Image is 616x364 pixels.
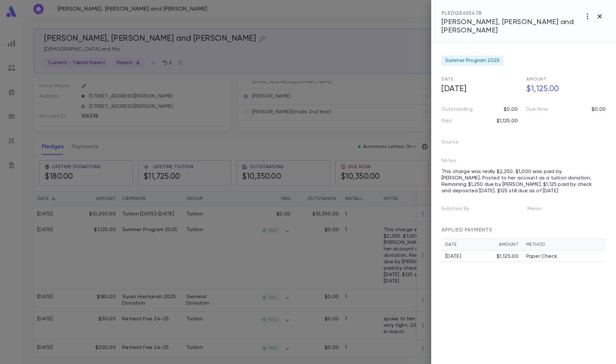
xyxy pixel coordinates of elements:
[522,82,606,96] h5: $1,125.00
[497,253,518,260] div: $1,125.00
[441,19,574,34] span: [PERSON_NAME], [PERSON_NAME] and [PERSON_NAME]
[441,77,453,82] span: Date
[438,167,606,196] div: This charge was really $2,250. $1,000 was paid by [PERSON_NAME]. Posted to her account as a tuiti...
[522,239,606,251] th: Method
[592,106,606,113] p: $0.00
[441,106,473,113] p: Outstanding
[527,204,552,217] p: Memo
[441,118,452,124] p: Paid
[441,228,492,233] span: APPLIED PAYMENTS
[441,56,503,66] div: Summer Program 2025
[441,158,456,167] p: Notes
[526,77,547,82] span: Amount
[441,204,480,217] p: Solicited By
[445,253,497,260] div: [DATE]
[445,57,500,64] span: Summer Program 2025
[445,242,499,247] div: Date
[526,253,557,260] p: Paper Check
[438,82,521,96] h5: [DATE]
[526,106,548,113] p: Due Now
[441,137,469,150] p: Source
[499,242,518,247] div: Amount
[441,10,581,17] div: PLEDGE 655478
[497,118,518,124] p: $1,125.00
[504,106,518,113] p: $0.00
